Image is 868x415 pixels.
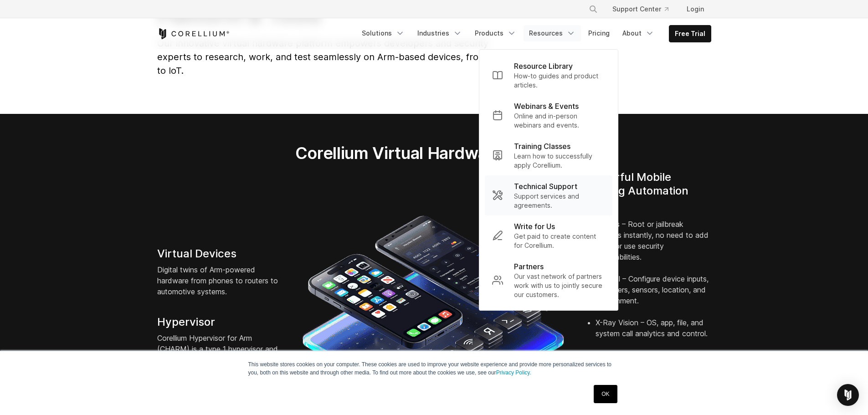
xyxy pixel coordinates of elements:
[514,152,605,170] p: Learn how to successfully apply Corellium.
[524,25,581,41] a: Resources
[596,273,711,317] li: Control – Configure device inputs, identifiers, sensors, location, and environment.
[617,25,660,41] a: About
[485,256,612,305] a: Partners Our vast network of partners work with us to jointly secure our customers.
[596,350,711,383] li: Introspection – Low-level kernel debugging and boot control.
[583,25,615,41] a: Pricing
[157,28,230,39] a: Corellium Home
[496,369,531,376] a: Privacy Policy.
[485,55,612,95] a: Resource Library How-to guides and product articles.
[586,170,711,211] h4: Powerful Mobile Testing Automation Tools
[356,25,711,42] div: Navigation Menu
[356,25,410,41] a: Solutions
[679,1,711,17] a: Login
[514,61,573,72] p: Resource Library
[514,261,544,272] p: Partners
[585,1,601,17] button: Search
[157,315,282,329] h4: Hypervisor
[514,232,605,250] p: Get paid to create content for Corellium.
[157,264,282,297] p: Digital twins of Arm-powered hardware from phones to routers to automotive systems.
[485,95,612,135] a: Webinars & Events Online and in-person webinars and events.
[514,141,570,152] p: Training Classes
[578,1,711,17] div: Navigation Menu
[514,192,605,210] p: Support services and agreements.
[594,385,617,403] a: OK
[485,175,612,215] a: Technical Support Support services and agreements.
[514,221,555,232] p: Write for Us
[514,72,605,90] p: How-to guides and product articles.
[469,25,522,41] a: Products
[514,181,577,192] p: Technical Support
[248,360,620,377] p: This website stores cookies on your computer. These cookies are used to improve your website expe...
[837,384,859,406] div: Open Intercom Messenger
[669,26,711,42] a: Free Trial
[412,25,467,41] a: Industries
[596,219,711,273] li: Access – Root or jailbreak devices instantly, no need to add code or use security vulnerabilities.
[596,317,711,350] li: X-Ray Vision – OS, app, file, and system call analytics and control.
[485,135,612,175] a: Training Classes Learn how to successfully apply Corellium.
[514,112,605,130] p: Online and in-person webinars and events.
[157,247,282,261] h4: Virtual Devices
[514,272,605,299] p: Our vast network of partners work with us to jointly secure our customers.
[157,333,282,365] p: Corellium Hypervisor for Arm (CHARM) is a type 1 hypervisor and the only one of its kind.
[605,1,676,17] a: Support Center
[252,143,616,163] h2: Corellium Virtual Hardware Platform
[514,101,579,112] p: Webinars & Events
[485,215,612,256] a: Write for Us Get paid to create content for Corellium.
[157,38,519,76] span: Our innovative virtual hardware platform empowers developers and security experts to research, wo...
